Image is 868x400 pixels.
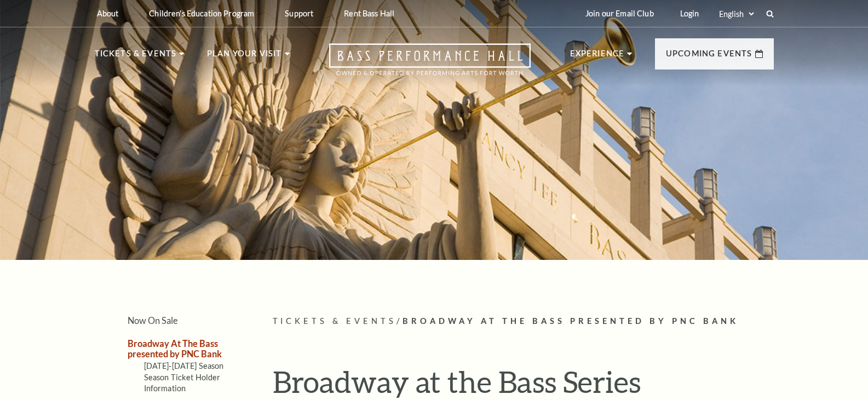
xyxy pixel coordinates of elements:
[666,47,752,67] p: Upcoming Events
[128,338,222,359] a: Broadway At The Bass presented by PNC Bank
[717,9,756,19] select: Select:
[128,315,178,326] a: Now On Sale
[570,47,625,67] p: Experience
[285,9,313,18] p: Support
[403,316,739,326] span: Broadway At The Bass presented by PNC Bank
[273,316,397,326] span: Tickets & Events
[273,315,774,328] p: /
[144,361,224,370] a: [DATE]-[DATE] Season
[95,47,177,67] p: Tickets & Events
[344,9,394,18] p: Rent Bass Hall
[149,9,254,18] p: Children's Education Program
[207,47,282,67] p: Plan Your Visit
[97,9,119,18] p: About
[144,373,221,393] a: Season Ticket Holder Information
